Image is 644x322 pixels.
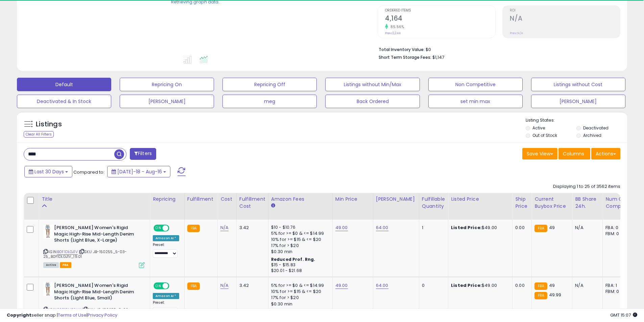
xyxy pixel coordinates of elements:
small: FBA [534,292,547,299]
span: Last 30 Days [34,168,64,175]
div: N/A [575,225,597,231]
div: Listed Price [451,196,509,203]
button: Columns [558,148,590,159]
div: Clear All Filters [24,131,54,138]
button: Last 30 Days [24,166,72,177]
div: 0 [422,282,443,289]
div: 1 [422,225,443,231]
div: 5% for >= $0 & <= $14.99 [271,230,327,237]
label: Deactivated [583,125,609,131]
a: N/A [220,224,229,231]
span: 49 [549,282,555,289]
p: Listing States: [526,117,627,124]
span: All listings currently available for purchase on Amazon [43,262,59,268]
div: 17% for > $20 [271,243,327,249]
b: Reduced Prof. Rng. [271,256,315,262]
div: 10% for >= $15 & <= $20 [271,289,327,295]
button: set min max [428,95,523,108]
b: [PERSON_NAME] Women's Rigid Magic High-Rise Mid-Length Denim Shorts (Light Blue, Small) [54,282,136,303]
label: Archived [583,132,601,138]
div: Displaying 1 to 25 of 3562 items [553,183,620,190]
span: FBA [60,262,71,268]
span: | SKU: JB-150255_5-03-25_B0F1DLGJ1V_19.01 [43,249,127,259]
div: 3.42 [239,282,263,289]
button: Deactivated & In Stock [17,95,111,108]
button: Repricing On [120,78,214,91]
a: B0F1DLGJ1V [57,249,78,255]
div: $0.30 min [271,249,327,255]
img: 31Uju4cc1-L._SL40_.jpg [43,225,52,238]
span: 49.99 [549,292,562,298]
div: FBM: 0 [605,231,628,237]
small: 85.56% [388,24,404,29]
div: Num of Comp. [605,196,630,210]
div: FBA: 1 [605,282,628,289]
strong: Copyright [7,312,31,318]
a: N/A [220,282,229,289]
a: 49.00 [335,224,348,231]
div: Amazon AI * [153,235,179,241]
div: 0.00 [515,282,526,289]
div: seller snap | | [7,312,117,319]
div: $15 - $15.83 [271,262,327,268]
span: Columns [563,150,584,157]
li: $0 [379,45,615,53]
span: Compared to: [73,169,104,175]
div: $49.00 [451,225,507,231]
div: Ship Price [515,196,529,210]
div: $0.30 min [271,301,327,307]
span: Ordered Items [385,9,495,13]
span: [DATE]-18 - Aug-16 [117,168,162,175]
button: Save View [522,148,557,159]
div: [PERSON_NAME] [376,196,416,203]
div: 17% for > $20 [271,295,327,301]
span: ON [154,283,163,289]
button: [PERSON_NAME] [120,95,214,108]
div: 3.42 [239,225,263,231]
img: 31Uju4cc1-L._SL40_.jpg [43,282,52,296]
span: 49 [549,224,555,231]
label: Out of Stock [532,132,557,138]
span: OFF [168,283,179,289]
h2: N/A [510,15,620,24]
button: [DATE]-18 - Aug-16 [107,166,170,177]
span: OFF [168,225,179,231]
h5: Listings [36,120,62,129]
div: 0.00 [515,225,526,231]
div: ASIN: [43,225,145,267]
span: 2025-09-16 15:07 GMT [610,312,637,318]
b: Listed Price: [451,282,482,289]
div: FBM: 0 [605,289,628,295]
label: Active [532,125,545,131]
div: Min Price [335,196,370,203]
small: FBA [187,225,200,232]
a: Privacy Policy [88,312,117,318]
div: BB Share 24h. [575,196,600,210]
button: Actions [591,148,620,159]
button: Non Competitive [428,78,523,91]
button: Repricing Off [222,78,317,91]
h2: 4,164 [385,15,495,24]
div: Repricing [153,196,182,203]
button: meg [222,95,317,108]
div: FBA: 0 [605,225,628,231]
button: Listings without Cost [531,78,625,91]
div: Fulfillment [187,196,215,203]
div: $10 - $10.76 [271,225,327,230]
small: Amazon Fees. [271,203,275,209]
small: FBA [534,282,547,290]
a: 64.00 [376,282,388,289]
b: Total Inventory Value: [379,47,425,52]
button: Filters [130,148,156,160]
div: Preset: [153,243,179,258]
button: [PERSON_NAME] [531,95,625,108]
a: 64.00 [376,224,388,231]
div: Preset: [153,300,179,316]
small: FBA [534,225,547,232]
button: Listings without Min/Max [325,78,420,91]
div: 5% for >= $0 & <= $14.99 [271,282,327,289]
b: Listed Price: [451,224,482,231]
span: ROI [510,9,620,13]
div: N/A [575,282,597,289]
div: Title [42,196,147,203]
